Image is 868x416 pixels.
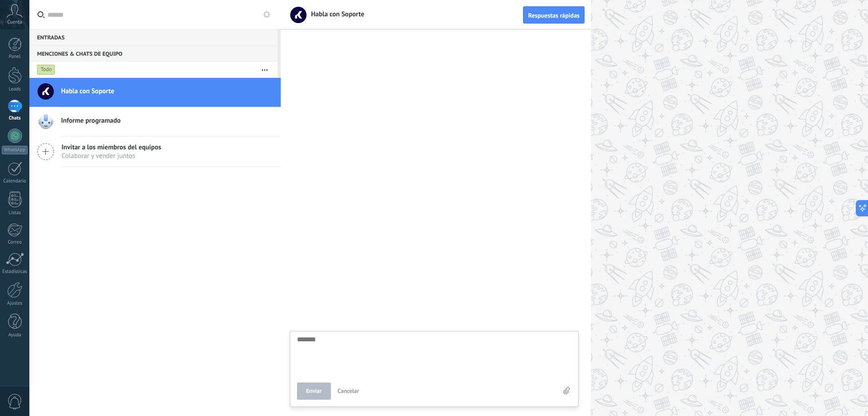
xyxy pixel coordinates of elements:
div: Correo [2,239,28,245]
div: Todo [37,64,55,75]
span: Enviar [306,388,322,394]
button: Cancelar [334,383,363,400]
button: Más [255,62,274,78]
a: Habla con Soporte [29,78,281,107]
div: Menciones & Chats de equipo [29,45,278,62]
div: Panel [2,54,28,60]
span: Habla con Soporte [306,10,364,19]
span: Habla con Soporte [61,87,114,96]
span: Invitar a los miembros del equipos [61,143,161,152]
div: Ajustes [2,301,28,306]
span: Colaborar y vender juntos [61,152,161,160]
a: Informe programado [29,107,281,136]
div: Listas [2,210,28,216]
button: Respuestas rápidas [523,6,585,24]
button: Enviar [297,383,331,400]
span: Respuestas rápidas [528,12,580,19]
span: Cancelar [338,387,359,395]
div: Calendario [2,178,28,184]
span: Informe programado [61,116,121,125]
div: Leads [2,86,28,92]
div: Ayuda [2,332,28,338]
div: Estadísticas [2,269,28,275]
div: Chats [2,115,28,121]
span: Cuenta [7,19,22,25]
div: WhatsApp [2,146,28,154]
div: Entradas [29,29,278,45]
